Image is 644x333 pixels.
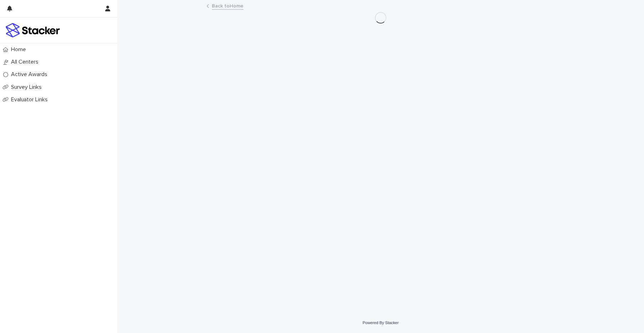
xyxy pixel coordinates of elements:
p: Active Awards [8,71,53,78]
a: Back toHome [212,1,243,10]
a: Powered By Stacker [363,321,398,325]
img: stacker-logo-colour.png [6,23,60,37]
p: All Centers [8,59,44,65]
p: Evaluator Links [8,96,53,103]
p: Home [8,46,32,53]
p: Survey Links [8,84,47,91]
